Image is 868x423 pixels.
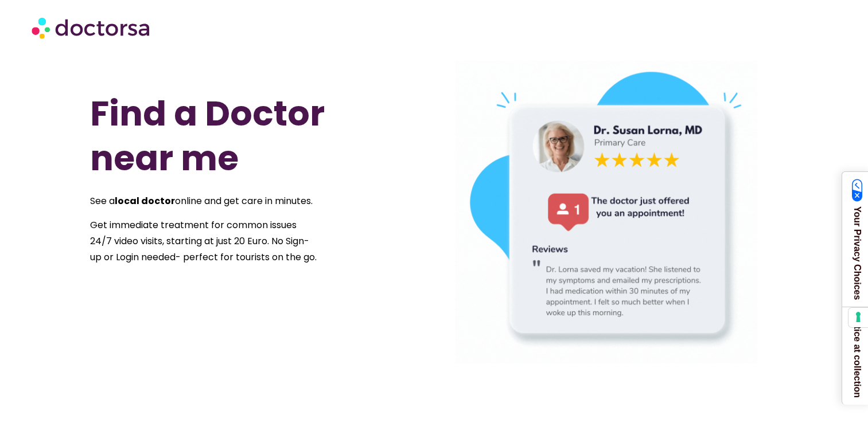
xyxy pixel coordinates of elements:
img: doctor in Barcelona Spain [455,61,758,363]
strong: local doctor [115,194,175,207]
span: Get immediate treatment for common issues 24/7 video visits, starting at just 20 Euro. No Sign-up... [90,218,317,264]
button: Your consent preferences for tracking technologies [848,308,868,327]
p: See a online and get care in minutes. [90,193,317,209]
img: California Consumer Privacy Act (CCPA) Opt-Out Icon [852,179,863,202]
iframe: Customer reviews powered by Trustpilot [142,404,727,420]
h1: Find a Doctor near me [90,91,393,181]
